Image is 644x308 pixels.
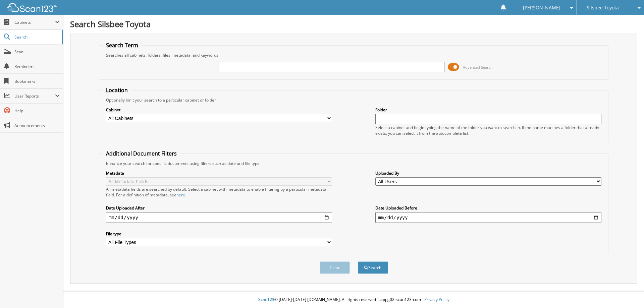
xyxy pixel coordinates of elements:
[610,276,644,308] iframe: Chat Widget
[63,292,644,308] div: © [DATE]-[DATE] [DOMAIN_NAME]. All rights reserved | appg02-scan123-com |
[375,205,601,211] label: Date Uploaded Before
[103,42,142,49] legend: Search Term
[14,78,60,84] span: Bookmarks
[106,107,332,113] label: Cabinet
[375,125,601,136] div: Select a cabinet and begin typing the name of the folder you want to search in. If the name match...
[375,107,601,113] label: Folder
[375,170,601,176] label: Uploaded By
[358,261,388,274] button: Search
[103,52,605,58] div: Searches all cabinets, folders, files, metadata, and keywords
[320,261,350,274] button: Clear
[106,186,332,198] div: All metadata fields are searched by default. Select a cabinet with metadata to enable filtering b...
[587,6,619,10] span: Silsbee Toyota
[14,49,60,55] span: Scan
[103,86,131,94] legend: Location
[70,18,637,29] h1: Search Silsbee Toyota
[523,6,560,10] span: [PERSON_NAME]
[103,97,605,103] div: Optionally limit your search to a particular cabinet or folder
[106,212,332,223] input: start
[106,205,332,211] label: Date Uploaded After
[103,150,180,157] legend: Additional Document Filters
[7,3,57,12] img: scan123-logo-white.svg
[176,192,185,198] a: here
[14,19,55,25] span: Cabinets
[14,108,60,114] span: Help
[14,123,60,128] span: Announcements
[424,297,449,302] a: Privacy Policy
[14,64,60,69] span: Reminders
[106,231,332,237] label: File type
[103,161,605,166] div: Enhance your search for specific documents using filters such as date and file type.
[375,212,601,223] input: end
[463,65,493,70] span: Advanced Search
[106,170,332,176] label: Metadata
[14,34,59,40] span: Search
[14,93,55,99] span: User Reports
[258,297,274,302] span: Scan123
